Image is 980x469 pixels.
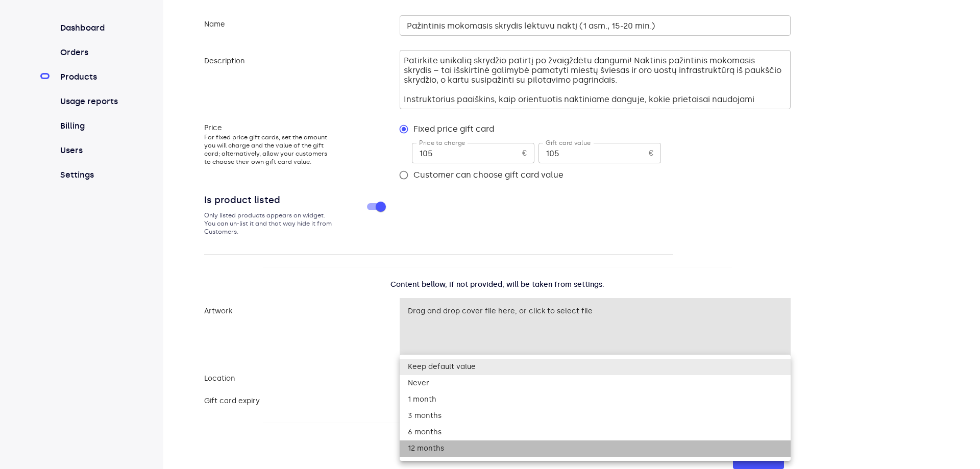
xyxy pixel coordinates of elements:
[400,408,791,424] li: 3 months
[400,391,791,408] li: 1 month
[400,375,791,391] li: Never
[400,424,791,440] li: 6 months
[400,440,791,457] li: 12 months
[400,359,791,375] li: Keep default value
